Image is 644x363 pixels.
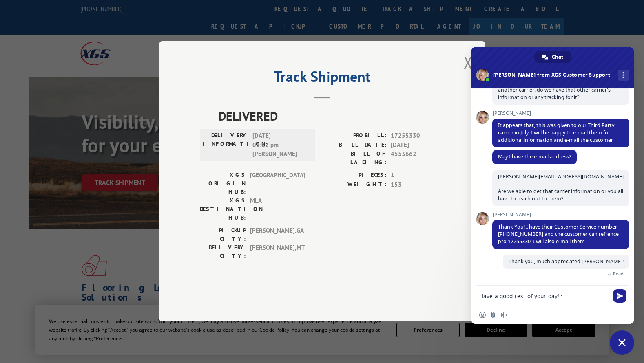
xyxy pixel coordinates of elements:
span: [DATE] [391,141,445,150]
span: [GEOGRAPHIC_DATA] [250,171,305,197]
label: DELIVERY INFORMATION: [202,132,248,159]
label: XGS DESTINATION HUB: [200,197,246,222]
span: Insert an emoji [479,312,486,318]
label: PIECES: [322,171,387,180]
span: Thank you, much appreciated [PERSON_NAME]! [509,258,624,265]
span: 4553662 [391,150,445,167]
span: [PERSON_NAME] , GA [250,227,305,244]
span: Thank You! I have their Customer Service number [PHONE_NUMBER] and the customer can refrence pro ... [498,223,619,245]
span: DELIVERED [218,107,445,125]
span: Read [613,271,624,277]
textarea: Compose your message... [479,286,610,306]
label: DELIVERY CITY: [200,244,246,261]
span: 153 [391,180,445,189]
a: Chat [534,51,571,63]
span: 17255330 [391,132,445,141]
h2: Track Shipment [200,71,445,86]
a: Close chat [610,330,634,355]
label: BILL OF LADING: [322,150,387,167]
span: Are we able to get that carrier information or you all have to reach out to them? [498,173,624,202]
label: WEIGHT: [322,180,387,189]
button: Close modal [461,51,475,74]
a: [PERSON_NAME][EMAIL_ADDRESS][DOMAIN_NAME] [498,173,624,180]
span: Audio message [500,312,507,318]
span: [PERSON_NAME] [492,212,629,218]
span: [PERSON_NAME] [492,110,629,116]
label: XGS ORIGIN HUB: [200,171,246,197]
span: 1 [391,171,445,180]
label: BILL DATE: [322,141,387,150]
span: It appears that, this was given to our Third Party carrier in July. I will be happy to e-mail the... [498,122,614,143]
span: May I have the e-mail address? [498,153,571,160]
label: PROBILL: [322,132,387,141]
label: PICKUP CITY: [200,227,246,244]
span: Send a file [490,312,496,318]
span: Chat [552,51,563,63]
span: [PERSON_NAME] , MT [250,244,305,261]
span: Send [613,289,626,303]
span: [DATE] 01:12 pm [PERSON_NAME] [252,132,308,159]
span: MLA [250,197,305,222]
